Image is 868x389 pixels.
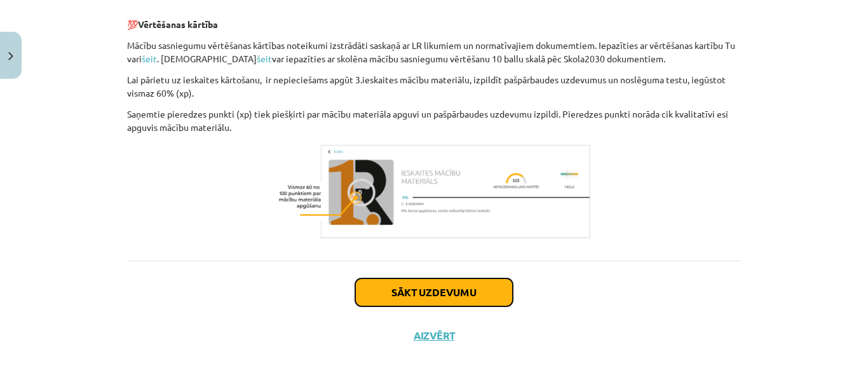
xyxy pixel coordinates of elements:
a: šeit [142,53,157,64]
button: Aizvērt [410,329,458,342]
p: Mācību sasniegumu vērtēšanas kārtības noteikumi izstrādāti saskaņā ar LR likumiem un normatīvajie... [127,39,741,65]
button: Sākt uzdevumu [355,278,513,306]
p: 💯 [127,4,741,31]
b: Vērtēšanas kārtība [138,18,218,30]
p: Saņemtie pieredzes punkti (xp) tiek piešķirti par mācību materiāla apguvi un pašpārbaudes uzdevum... [127,107,741,134]
p: Lai pārietu uz ieskaites kārtošanu, ir nepieciešams apgūt 3.ieskaites mācību materiālu, izpildīt ... [127,73,741,100]
a: šeit [257,53,272,64]
img: icon-close-lesson-0947bae3869378f0d4975bcd49f059093ad1ed9edebbc8119c70593378902aed.svg [8,52,13,60]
